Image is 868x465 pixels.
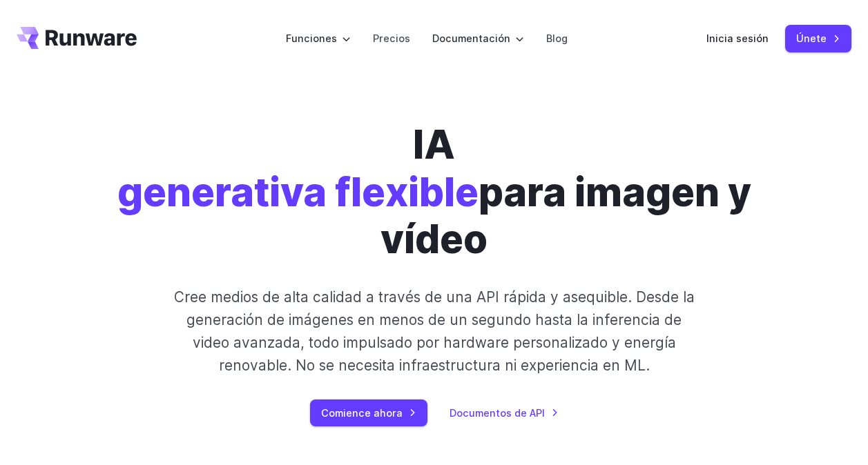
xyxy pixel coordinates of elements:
label: Funciones [286,30,351,46]
p: Cree medios de alta calidad a través de una API rápida y asequible. Desde la generación de imágen... [167,286,702,377]
strong: generativa flexible [117,168,479,216]
a: Únete [785,25,851,52]
a: Documentos de API [450,405,559,421]
a: Precios [373,30,410,46]
a: Blog [546,30,568,46]
a: Inicia sesión [706,30,769,46]
label: Documentación [432,30,524,46]
a: Vete a/ [17,27,137,49]
h1: IA para imagen y vídeo [100,121,768,264]
a: Comience ahora [310,399,427,426]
